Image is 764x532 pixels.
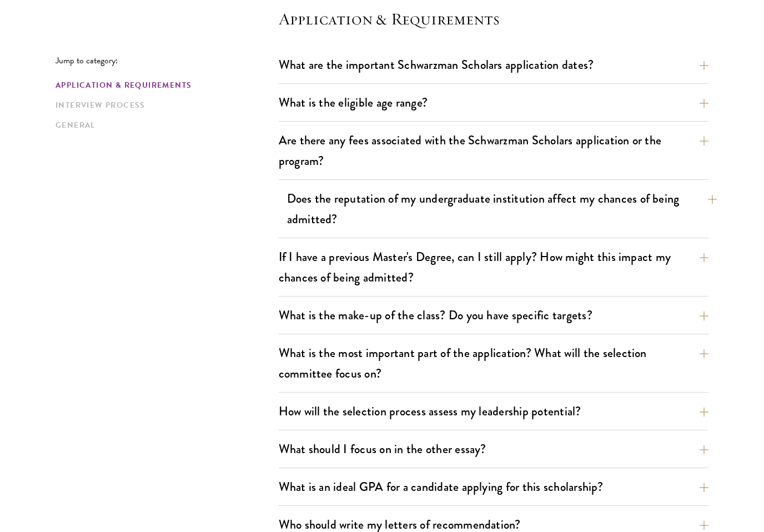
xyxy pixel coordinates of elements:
button: If I have a previous Master's Degree, can I still apply? How might this impact my chances of bein... [279,244,708,290]
a: Interview Process [56,99,272,111]
button: What is the make-up of the class? Do you have specific targets? [279,303,708,328]
p: Jump to category: [56,56,279,66]
button: What is an ideal GPA for a candidate applying for this scholarship? [279,474,708,499]
a: General [56,119,272,131]
button: How will the selection process assess my leadership potential? [279,399,708,424]
button: Does the reputation of my undergraduate institution affect my chances of being admitted? [287,186,717,232]
h4: Application & Requirements [279,8,708,30]
button: Are there any fees associated with the Schwarzman Scholars application or the program? [279,128,708,173]
button: What are the important Schwarzman Scholars application dates? [279,52,708,77]
button: What is the most important part of the application? What will the selection committee focus on? [279,340,708,386]
a: Application & Requirements [56,79,272,91]
button: What should I focus on in the other essay? [279,436,708,461]
button: What is the eligible age range? [279,90,708,115]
